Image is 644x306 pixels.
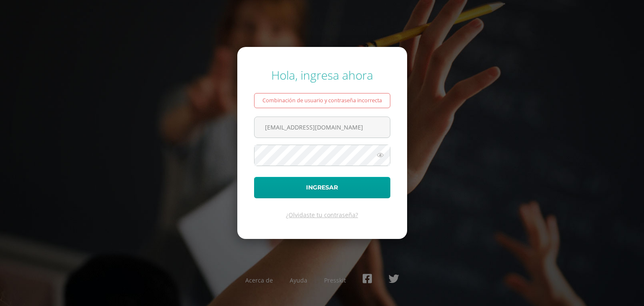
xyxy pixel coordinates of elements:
[254,67,390,83] div: Hola, ingresa ahora
[254,93,390,108] div: Combinación de usuario y contraseña incorrecta
[286,211,358,219] a: ¿Olvidaste tu contraseña?
[245,276,273,284] a: Acerca de
[254,117,390,137] input: Correo electrónico o usuario
[324,276,346,284] a: Presskit
[290,276,307,284] a: Ayuda
[254,177,390,198] button: Ingresar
